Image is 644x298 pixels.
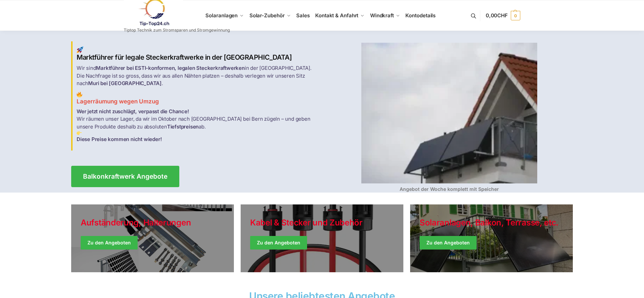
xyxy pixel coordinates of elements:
p: Tiptop Technik zum Stromsparen und Stromgewinnung [124,28,230,32]
span: Balkonkraftwerk Angebote [83,173,167,180]
span: Windkraft [370,12,394,19]
a: Kontodetails [403,0,438,31]
span: Sales [296,12,310,19]
a: Holiday Style [241,204,403,272]
a: 0,00CHF 0 [486,5,520,26]
strong: Muri bei [GEOGRAPHIC_DATA] [88,80,162,86]
img: Balkon-Terrassen-Kraftwerke 2 [77,92,82,97]
h2: Marktführer für legale Steckerkraftwerke in der [GEOGRAPHIC_DATA] [77,46,318,62]
strong: Diese Preise kommen nicht wieder! [77,136,162,142]
p: Wir sind in der [GEOGRAPHIC_DATA]. Die Nachfrage ist so gross, dass wir aus allen Nähten platzen ... [77,64,318,87]
strong: Tiefstpreisen [167,123,199,130]
p: Wir räumen unser Lager, da wir im Oktober nach [GEOGRAPHIC_DATA] bei Bern zügeln – und geben unse... [77,108,318,143]
a: Windkraft [367,0,403,31]
span: Solar-Zubehör [249,12,285,19]
span: 0,00 [486,12,508,19]
span: Kontakt & Anfahrt [315,12,358,19]
a: Kontakt & Anfahrt [313,0,367,31]
strong: Angebot der Woche komplett mit Speicher [400,186,499,192]
a: Holiday Style [71,204,234,272]
a: Solar-Zubehör [247,0,294,31]
img: Balkon-Terrassen-Kraftwerke 4 [361,43,537,183]
h3: Lagerräumung wegen Umzug [77,92,318,106]
strong: Wer jetzt nicht zuschlägt, verpasst die Chance! [77,108,189,115]
strong: Marktführer bei ESTI-konformen, legalen Steckerkraftwerken [96,65,244,71]
a: Winter Jackets [410,204,573,272]
img: Balkon-Terrassen-Kraftwerke 1 [77,46,83,53]
img: Balkon-Terrassen-Kraftwerke 3 [77,131,82,136]
a: Balkonkraftwerk Angebote [71,166,179,187]
span: CHF [497,12,508,19]
a: Sales [294,0,313,31]
span: Kontodetails [405,12,436,19]
span: 0 [511,11,520,20]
